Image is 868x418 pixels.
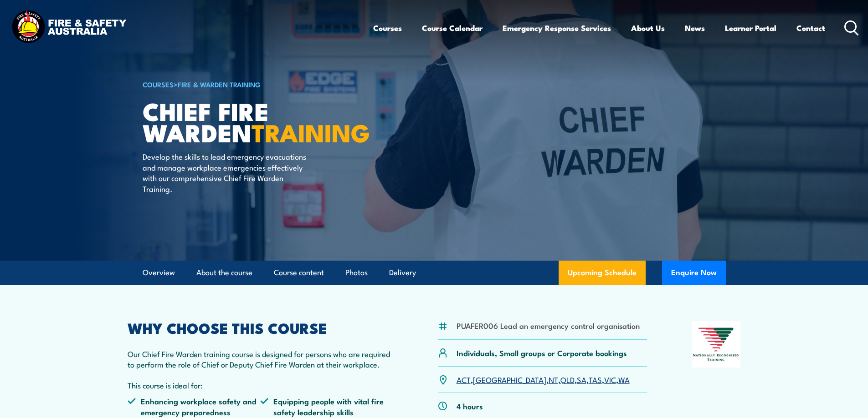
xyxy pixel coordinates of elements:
[549,374,558,385] a: NT
[577,374,586,385] a: SA
[128,396,261,417] li: Enhancing workplace safety and emergency preparedness
[128,380,394,390] p: This course is ideal for:
[143,100,368,142] h1: Chief Fire Warden
[196,261,252,285] a: About the course
[796,16,825,40] a: Contact
[685,16,705,40] a: News
[422,16,483,40] a: Course Calendar
[128,348,394,370] p: Our Chief Fire Warden training course is designed for persons who are required to perform the rol...
[692,321,741,368] img: Nationally Recognised Training logo.
[503,16,611,40] a: Emergency Response Services
[662,261,726,285] button: Enquire Now
[560,374,575,385] a: QLD
[274,261,324,285] a: Course content
[389,261,416,285] a: Delivery
[345,261,368,285] a: Photos
[725,16,776,40] a: Learner Portal
[143,79,174,89] a: COURSES
[373,16,402,40] a: Courses
[143,151,309,194] p: Develop the skills to lead emergency evacuations and manage workplace emergencies effectively wit...
[260,396,393,417] li: Equipping people with vital fire safety leadership skills
[604,374,616,385] a: VIC
[178,79,261,89] a: Fire & Warden Training
[618,374,630,385] a: WA
[589,374,602,385] a: TAS
[128,321,394,334] h2: WHY CHOOSE THIS COURSE
[631,16,665,40] a: About Us
[252,113,370,151] strong: TRAINING
[457,347,627,358] p: Individuals, Small groups or Corporate bookings
[457,374,630,385] p: , , , , , , ,
[143,261,175,285] a: Overview
[473,374,546,385] a: [GEOGRAPHIC_DATA]
[143,79,368,90] h6: >
[457,320,640,331] li: PUAFER006 Lead an emergency control organisation
[559,261,646,285] a: Upcoming Schedule
[457,401,483,411] p: 4 hours
[457,374,471,385] a: ACT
